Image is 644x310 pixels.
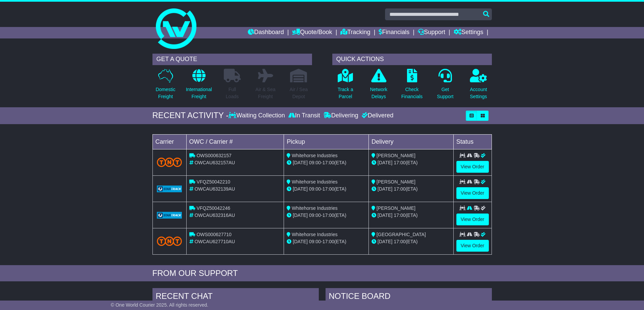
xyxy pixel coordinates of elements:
[360,112,393,119] div: Delivered
[196,179,230,185] span: VFQZ50042210
[194,160,235,165] span: OWCAU632157AU
[369,68,387,104] a: NetworkDelays
[287,186,366,193] div: - (ETA)
[456,240,489,252] a: View Order
[372,159,451,166] div: (ETA)
[454,27,483,38] a: Settings
[292,153,337,158] span: Whitehorse Industries
[436,68,454,104] a: GetSupport
[186,86,212,100] p: International Freight
[186,134,284,149] td: OWC / Carrier #
[292,179,337,185] span: Whitehorse Industries
[196,232,232,237] span: OWS000627710
[378,213,392,218] span: [DATE]
[293,239,308,244] span: [DATE]
[377,153,415,158] span: [PERSON_NAME]
[194,213,235,218] span: OWCAU632316AU
[418,27,445,38] a: Support
[292,205,337,211] span: Whitehorse Industries
[196,153,232,158] span: OWS000632157
[378,239,392,244] span: [DATE]
[290,86,308,100] p: Air / Sea Depot
[229,112,286,119] div: Waiting Collection
[401,86,423,100] p: Check Financials
[152,111,229,120] div: RECENT ACTIVITY -
[256,86,276,100] p: Air & Sea Freight
[394,239,406,244] span: 17:00
[248,27,284,38] a: Dashboard
[470,68,487,104] a: AccountSettings
[194,186,235,192] span: OWCAU632139AU
[309,186,321,192] span: 09:00
[152,288,319,306] div: RECENT CHAT
[287,159,366,166] div: - (ETA)
[194,239,235,244] span: OWCAU627710AU
[323,239,334,244] span: 17:00
[196,205,230,211] span: VFQZ50042246
[377,179,415,185] span: [PERSON_NAME]
[470,86,487,100] p: Account Settings
[372,212,451,219] div: (ETA)
[456,214,489,225] a: View Order
[322,112,360,119] div: Delivering
[292,27,332,38] a: Quote/Book
[378,186,392,192] span: [DATE]
[309,160,321,165] span: 09:00
[326,288,492,306] div: NOTICE BOARD
[287,212,366,219] div: - (ETA)
[337,68,354,104] a: Track aParcel
[157,212,182,219] img: GetCarrierServiceLogo
[323,186,334,192] span: 17:00
[157,186,182,192] img: GetCarrierServiceLogo
[332,54,492,65] div: QUICK ACTIONS
[394,160,406,165] span: 17:00
[394,186,406,192] span: 17:00
[401,68,423,104] a: CheckFinancials
[368,134,453,149] td: Delivery
[323,160,334,165] span: 17:00
[379,27,409,38] a: Financials
[152,54,312,65] div: GET A QUOTE
[309,239,321,244] span: 09:00
[157,236,182,246] img: TNT_Domestic.png
[292,232,337,237] span: Whitehorse Industries
[186,68,212,104] a: InternationalFreight
[456,161,489,173] a: View Order
[287,112,322,119] div: In Transit
[370,86,387,100] p: Network Delays
[284,134,369,149] td: Pickup
[287,238,366,245] div: - (ETA)
[224,86,241,100] p: Full Loads
[293,186,308,192] span: [DATE]
[152,269,492,278] div: FROM OUR SUPPORT
[340,27,370,38] a: Tracking
[372,238,451,245] div: (ETA)
[377,205,415,211] span: [PERSON_NAME]
[378,160,392,165] span: [DATE]
[155,68,175,104] a: DomesticFreight
[338,86,353,100] p: Track a Parcel
[152,134,186,149] td: Carrier
[456,187,489,199] a: View Order
[377,232,426,237] span: [GEOGRAPHIC_DATA]
[309,213,321,218] span: 09:00
[437,86,453,100] p: Get Support
[293,213,308,218] span: [DATE]
[323,213,334,218] span: 17:00
[372,186,451,193] div: (ETA)
[293,160,308,165] span: [DATE]
[157,158,182,167] img: TNT_Domestic.png
[111,302,209,308] span: © One World Courier 2025. All rights reserved.
[394,213,406,218] span: 17:00
[453,134,492,149] td: Status
[156,86,175,100] p: Domestic Freight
